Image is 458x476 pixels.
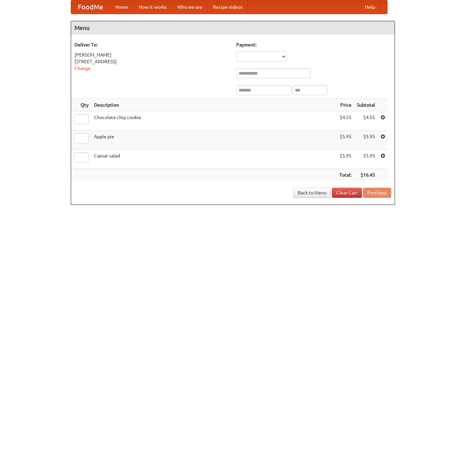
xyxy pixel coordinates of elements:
[71,99,91,111] th: Qty
[337,99,354,111] th: Price
[208,0,248,14] a: Recipe videos
[74,51,230,58] div: [PERSON_NAME]
[91,131,337,150] td: Apple pie
[110,0,133,14] a: Home
[91,150,337,169] td: Caesar salad
[337,111,354,131] td: $4.55
[354,131,378,150] td: $5.95
[360,0,380,14] a: Help
[354,169,378,181] th: $16.45
[363,188,391,198] button: Purchase
[236,41,391,48] h5: Payment:
[354,111,378,131] td: $4.55
[74,58,230,65] div: [STREET_ADDRESS]
[354,99,378,111] th: Subtotal
[74,41,230,48] h5: Deliver To:
[71,21,395,35] h4: Menu
[91,99,337,111] th: Description
[337,150,354,169] td: $5.95
[354,150,378,169] td: $5.95
[133,0,172,14] a: How it works
[91,111,337,131] td: Chocolate chip cookie
[337,169,354,181] th: Total:
[293,188,331,198] a: Back to Menu
[337,131,354,150] td: $5.95
[332,188,362,198] a: Clear Cart
[74,66,91,71] a: Change
[172,0,208,14] a: Who we are
[71,0,110,14] a: FoodMe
